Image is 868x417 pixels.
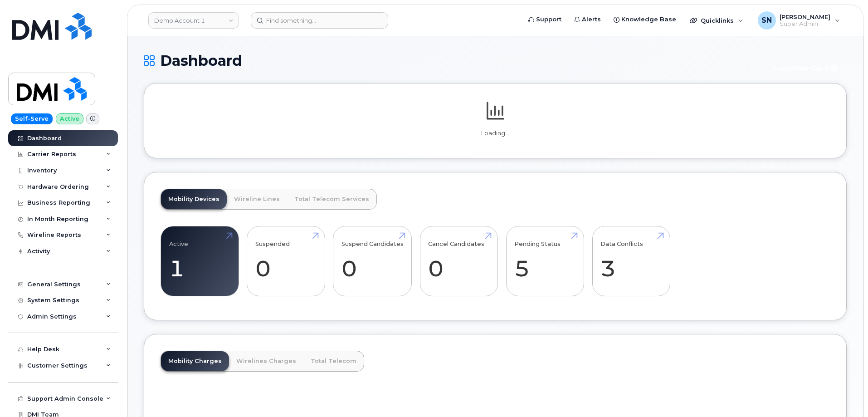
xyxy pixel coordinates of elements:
a: Wireline Lines [227,189,287,209]
p: Loading... [161,129,830,137]
a: Total Telecom [303,351,364,371]
h1: Dashboard [144,53,761,69]
a: Mobility Charges [161,351,229,371]
a: Suspended 0 [255,231,317,291]
a: Wirelines Charges [229,351,303,371]
a: Pending Status 5 [514,231,575,291]
a: Active 1 [169,231,230,291]
a: Mobility Devices [161,189,227,209]
button: Customer Card [765,60,847,76]
a: Cancel Candidates 0 [428,231,489,291]
a: Data Conflicts 3 [600,231,662,291]
a: Suspend Candidates 0 [341,231,404,291]
a: Total Telecom Services [287,189,376,209]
